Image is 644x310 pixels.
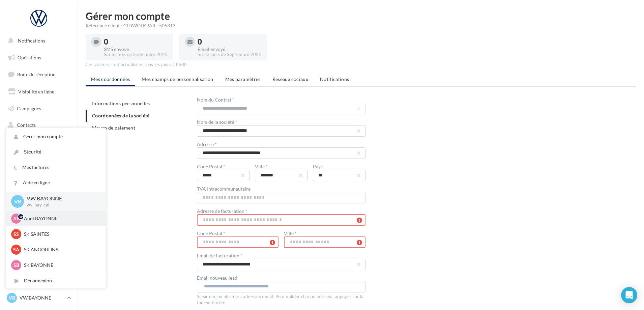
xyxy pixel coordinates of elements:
[17,122,36,128] span: Contacts
[13,246,19,253] span: SA
[272,76,308,82] span: Réseaux sociaux
[4,85,74,99] a: Visibilité en ligne
[24,262,98,269] p: SK BAYONNE
[255,164,308,169] div: Ville *
[6,160,106,175] a: Mes factures
[27,202,95,208] p: vw-bay-cai
[4,135,74,149] a: Médiathèque
[13,215,20,222] span: AB
[225,76,261,82] span: Mes paramètres
[197,142,365,147] div: Adresse *
[13,231,19,237] span: SS
[6,175,106,190] a: Aide en ligne
[198,47,261,52] div: Email envoyé
[92,125,135,131] span: Moyen de paiement
[24,231,98,237] p: SK SAINTES
[197,164,250,169] div: Code Postal *
[4,102,74,116] a: Campagnes
[18,38,45,44] span: Notifications
[5,291,72,304] a: VB VW BAYONNE
[197,120,365,124] div: Nom de la société *
[197,231,279,236] div: Code Postal *
[14,197,21,205] span: VB
[27,195,95,202] p: VW BAYONNE
[320,76,349,82] span: Notifications
[4,152,74,166] a: Calendrier
[4,67,74,82] a: Boîte de réception
[20,294,64,301] p: VW BAYONNE
[104,52,168,58] div: Sur le mois de Septembre 2025
[9,294,15,301] span: VB
[197,292,365,306] div: Saisir une ou plusieurs adresses email. Pour valider chaque adresse, appuyer sur la touche Entrée.
[86,11,636,21] h1: Gérer mon compte
[6,129,106,144] a: Gérer mon compte
[104,38,168,46] div: 0
[4,168,74,188] a: PLV et print personnalisable
[24,215,98,222] p: Audi BAYONNE
[621,287,637,303] div: Open Intercom Messenger
[24,246,98,253] p: SK ANGOULINS
[13,262,19,269] span: SB
[4,191,74,211] a: Campagnes DataOnDemand
[198,52,261,58] div: Sur le mois de Septembre 2025
[197,253,365,258] div: Email de facturation *
[6,273,106,288] div: Déconnexion
[17,72,56,77] span: Boîte de réception
[197,209,365,214] div: Adresse de facturation *
[4,34,71,48] button: Notifications
[197,276,365,280] div: Email nouveau lead
[86,62,636,68] div: Ces valeurs sont actualisées tous les jours à 8h00
[4,51,74,65] a: Opérations
[104,47,168,52] div: SMS envoyé
[198,38,261,46] div: 0
[18,89,54,94] span: Visibilité en ligne
[284,231,365,236] div: Ville *
[6,144,106,160] a: Sécurité
[142,76,213,82] span: Mes champs de personnalisation
[313,164,365,169] div: Pays
[197,187,365,191] div: TVA Intracommunautaire
[92,101,150,106] span: Informations personnelles
[86,22,636,29] div: Référence client : 41DWOLKPAR - 505313
[4,118,74,132] a: Contacts
[17,105,41,111] span: Campagnes
[197,97,365,102] div: Nom du Contrat *
[18,55,41,60] span: Opérations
